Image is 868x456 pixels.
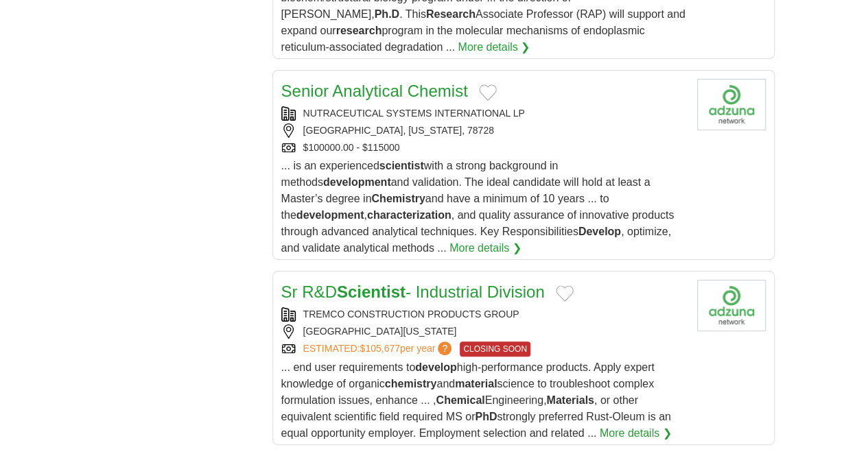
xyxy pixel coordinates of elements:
a: Sr R&DScientist- Industrial Division [281,283,545,301]
strong: Chemical [436,394,484,406]
a: More details ❯ [600,425,672,442]
div: NUTRACEUTICAL SYSTEMS INTERNATIONAL LP [281,106,686,121]
button: Add to favorite jobs [479,84,497,101]
div: TREMCO CONSTRUCTION PRODUCTS GROUP [281,307,686,322]
img: Company logo [697,280,766,331]
div: [GEOGRAPHIC_DATA][US_STATE] [281,324,686,339]
strong: development [323,176,391,188]
a: Senior Analytical Chemist [281,82,468,100]
span: CLOSING SOON [460,341,530,357]
span: ... end user requirements to high-performance products. Apply expert knowledge of organic and sci... [281,361,671,439]
strong: research [336,25,382,36]
strong: Materials [546,394,594,406]
a: ESTIMATED:$105,677per year? [303,341,455,357]
strong: characterization [367,209,451,221]
span: ? [438,341,451,355]
button: Add to favorite jobs [556,285,574,302]
strong: chemistry [385,378,437,389]
strong: Ph.D [375,8,399,20]
img: Company logo [697,79,766,130]
strong: Develop [578,226,621,237]
span: $105,677 [360,343,399,354]
strong: Chemistry [371,193,425,204]
strong: develop [415,361,456,373]
strong: PhD [475,411,497,422]
strong: scientist [379,160,424,171]
strong: development [296,209,364,221]
div: $100000.00 - $115000 [281,141,686,155]
span: ... is an experienced with a strong background in methods and validation. The ideal candidate wil... [281,160,675,254]
strong: material [455,378,497,389]
strong: Scientist [337,283,406,301]
strong: Research [426,8,476,20]
a: More details ❯ [458,39,530,56]
a: More details ❯ [449,240,521,256]
div: [GEOGRAPHIC_DATA], [US_STATE], 78728 [281,123,686,138]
